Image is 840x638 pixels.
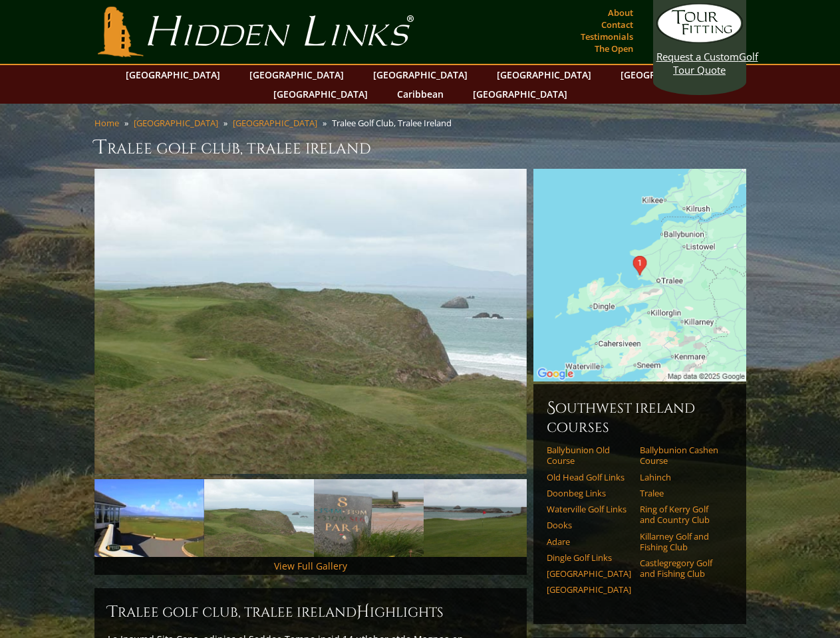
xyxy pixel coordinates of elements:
a: About [605,3,636,22]
a: [GEOGRAPHIC_DATA] [119,65,227,84]
h1: Tralee Golf Club, Tralee Ireland [94,134,746,161]
a: Killarney Golf and Fishing Club [640,531,724,553]
a: [GEOGRAPHIC_DATA] [466,84,574,104]
a: [GEOGRAPHIC_DATA] [243,65,350,84]
a: [GEOGRAPHIC_DATA] [134,117,218,129]
a: [GEOGRAPHIC_DATA] [547,568,631,579]
a: [GEOGRAPHIC_DATA] [614,65,722,84]
a: [GEOGRAPHIC_DATA] [547,584,631,595]
a: Ballybunion Old Course [547,445,631,467]
a: Tralee [640,488,724,498]
a: The Open [591,39,636,58]
a: Lahinch [640,472,724,482]
a: [GEOGRAPHIC_DATA] [267,84,374,104]
a: Request a CustomGolf Tour Quote [656,3,743,76]
a: Ballybunion Cashen Course [640,445,724,467]
a: Castlegregory Golf and Fishing Club [640,558,724,580]
h6: Southwest Ireland Courses [547,397,733,437]
a: [GEOGRAPHIC_DATA] [233,117,317,129]
span: Request a Custom [656,50,739,63]
a: Dingle Golf Links [547,552,631,563]
li: Tralee Golf Club, Tralee Ireland [332,117,457,129]
a: Doonbeg Links [547,488,631,498]
a: Contact [598,15,636,34]
span: H [356,601,370,623]
a: Adare [547,536,631,547]
a: Old Head Golf Links [547,472,631,482]
a: Caribbean [390,84,450,104]
a: Dooks [547,520,631,530]
h2: Tralee Golf Club, Tralee Ireland ighlights [108,601,513,623]
a: Ring of Kerry Golf and Country Club [640,504,724,526]
a: [GEOGRAPHIC_DATA] [366,65,474,84]
a: [GEOGRAPHIC_DATA] [490,65,598,84]
img: Google Map of Tralee Golf Club, Kerry, Ireland [533,169,746,381]
a: Testimonials [577,27,636,46]
a: Waterville Golf Links [547,504,631,514]
a: Home [94,117,119,129]
a: View Full Gallery [274,560,347,572]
